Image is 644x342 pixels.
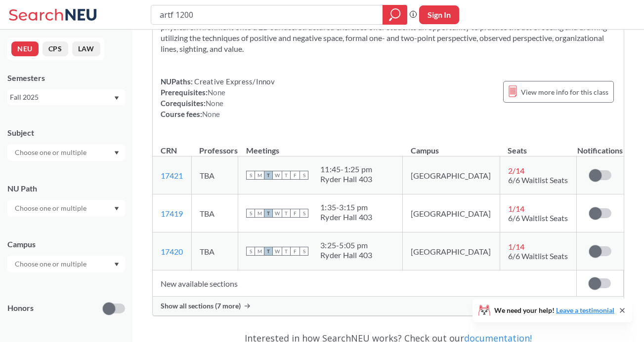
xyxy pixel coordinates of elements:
[7,89,125,105] div: Fall 2025Dropdown arrow
[255,171,264,180] span: M
[521,86,608,98] span: View more info for this class
[7,73,125,83] div: Semesters
[494,307,614,314] span: We need your help!
[291,171,300,180] span: F
[161,11,616,54] section: Introduces the fundamental tools and techniques of representational drawing as a means of renderi...
[7,239,125,250] div: Campus
[508,242,524,251] span: 1 / 14
[193,77,275,86] span: Creative Express/Innov
[508,251,568,261] span: 6/6 Waitlist Seats
[508,175,568,185] span: 6/6 Waitlist Seats
[208,88,225,97] span: None
[246,209,255,218] span: S
[191,156,238,194] td: TBA
[159,6,376,23] input: Class, professor, course number, "phrase"
[191,194,238,232] td: TBA
[300,247,308,256] span: S
[153,270,576,297] td: New available sections
[273,171,282,180] span: W
[10,258,93,270] input: Choose one or multiple
[320,202,373,212] div: 1:35 - 3:15 pm
[202,110,220,118] span: None
[114,151,119,155] svg: Dropdown arrow
[10,202,93,214] input: Choose one or multiple
[7,256,125,272] div: Dropdown arrow
[508,213,568,223] span: 6/6 Waitlist Seats
[264,171,273,180] span: T
[320,240,373,250] div: 3:25 - 5:05 pm
[7,303,34,314] p: Honors
[255,209,264,218] span: M
[264,247,273,256] span: T
[161,145,177,156] div: CRN
[403,156,500,194] td: [GEOGRAPHIC_DATA]
[389,8,401,22] svg: magnifying glass
[153,297,624,315] div: Show all sections (7 more)
[383,5,407,25] div: magnifying glass
[238,135,403,156] th: Meetings
[273,247,282,256] span: W
[556,306,614,314] a: Leave a testimonial
[508,166,524,175] span: 2 / 14
[11,41,39,56] button: NEU
[114,96,119,100] svg: Dropdown arrow
[255,247,264,256] span: M
[246,171,255,180] span: S
[191,135,238,156] th: Professors
[403,232,500,270] td: [GEOGRAPHIC_DATA]
[7,200,125,217] div: Dropdown arrow
[246,247,255,256] span: S
[576,135,623,156] th: Notifications
[273,209,282,218] span: W
[161,247,183,256] a: 17420
[508,204,524,213] span: 1 / 14
[320,212,373,222] div: Ryder Hall 403
[403,194,500,232] td: [GEOGRAPHIC_DATA]
[282,209,291,218] span: T
[291,247,300,256] span: F
[7,183,125,194] div: NU Path
[500,135,576,156] th: Seats
[161,209,183,218] a: 17419
[300,171,308,180] span: S
[191,232,238,270] td: TBA
[320,164,373,174] div: 11:45 - 1:25 pm
[264,209,273,218] span: T
[43,41,68,56] button: CPS
[291,209,300,218] span: F
[419,5,459,24] button: Sign In
[320,250,373,260] div: Ryder Hall 403
[114,207,119,211] svg: Dropdown arrow
[114,263,119,266] svg: Dropdown arrow
[10,147,93,158] input: Choose one or multiple
[72,41,100,56] button: LAW
[161,76,275,119] div: NUPaths: Prerequisites: Corequisites: Course fees:
[320,174,373,184] div: Ryder Hall 403
[282,247,291,256] span: T
[403,135,500,156] th: Campus
[161,302,241,310] span: Show all sections (7 more)
[10,92,113,103] div: Fall 2025
[300,209,308,218] span: S
[7,144,125,161] div: Dropdown arrow
[282,171,291,180] span: T
[7,127,125,138] div: Subject
[161,171,183,180] a: 17421
[206,99,223,108] span: None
